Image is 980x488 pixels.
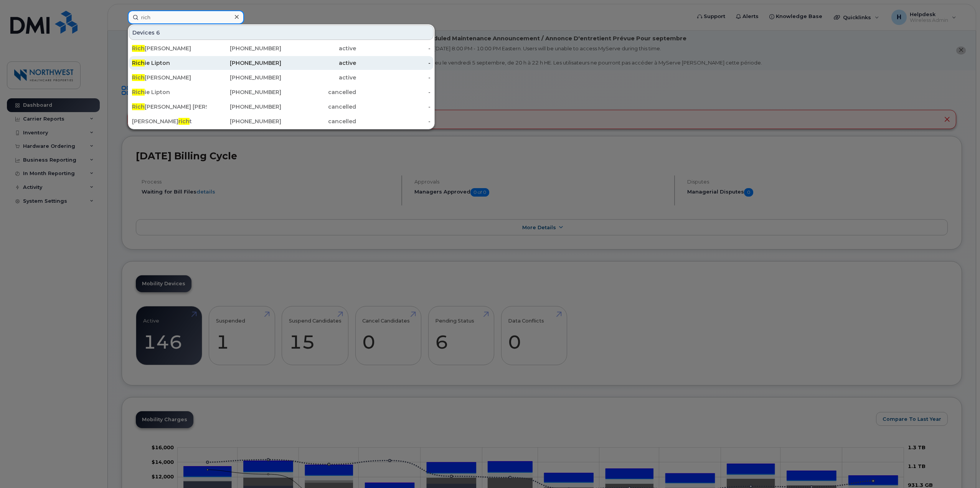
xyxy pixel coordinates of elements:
div: - [356,74,431,81]
div: [PHONE_NUMBER] [207,103,282,111]
div: active [281,45,356,52]
div: [PHONE_NUMBER] [207,45,282,52]
span: rich [178,118,190,125]
div: - [356,88,431,96]
div: active [281,59,356,67]
div: - [356,59,431,67]
div: [PHONE_NUMBER] [207,74,282,81]
a: Richie Lipton[PHONE_NUMBER]cancelled- [129,85,434,99]
div: [PHONE_NUMBER] [207,88,282,96]
a: Rich[PERSON_NAME] [PERSON_NAME][PHONE_NUMBER]cancelled- [129,100,434,114]
span: Rich [132,45,145,52]
div: [PHONE_NUMBER] [207,59,282,67]
a: [PERSON_NAME]richt[PHONE_NUMBER]cancelled- [129,114,434,128]
span: Rich [132,60,145,66]
div: [PERSON_NAME] [132,74,207,81]
div: ie Lipton [132,59,207,67]
div: [PERSON_NAME] [PERSON_NAME] [132,103,207,111]
div: Devices [129,25,434,40]
div: ie Lipton [132,88,207,96]
a: Rich[PERSON_NAME][PHONE_NUMBER]active- [129,71,434,84]
div: cancelled [281,117,356,125]
div: [PHONE_NUMBER] [207,117,282,125]
span: Rich [132,89,145,96]
span: Rich [132,103,145,110]
a: Richie Lipton[PHONE_NUMBER]active- [129,56,434,70]
div: cancelled [281,103,356,111]
div: - [356,103,431,111]
span: Rich [132,74,145,81]
div: - [356,45,431,52]
div: active [281,74,356,81]
a: Rich[PERSON_NAME][PHONE_NUMBER]active- [129,41,434,55]
div: [PERSON_NAME] [132,45,207,52]
span: 6 [156,29,160,36]
div: cancelled [281,88,356,96]
div: - [356,117,431,125]
div: [PERSON_NAME] t [132,117,207,125]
